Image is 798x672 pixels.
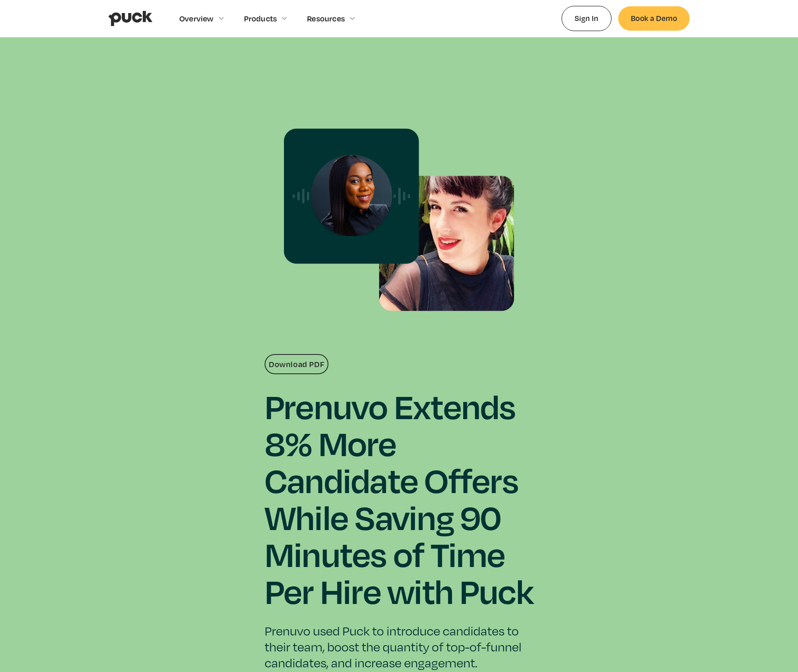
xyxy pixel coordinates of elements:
[562,6,612,31] a: Sign In
[179,14,214,23] div: Overview
[307,14,345,23] div: Resources
[265,354,328,374] a: Download PDF
[618,6,690,30] a: Book a Demo
[244,14,277,23] div: Products
[265,388,533,609] h1: Prenuvo Extends 8% More Candidate Offers While Saving 90 Minutes of Time Per Hire with Puck
[265,623,533,671] p: Prenuvo used Puck to introduce candidates to their team, boost the quantity of top-of-funnel cand...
